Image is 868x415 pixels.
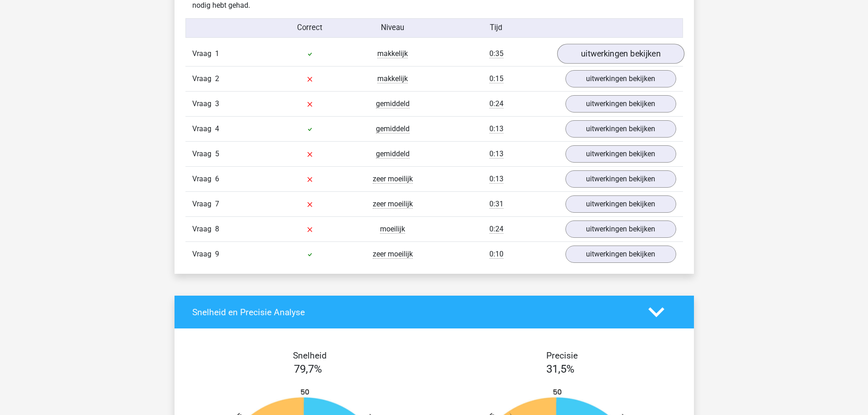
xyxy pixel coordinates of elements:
span: 0:24 [489,225,503,234]
span: Vraag [192,123,215,134]
span: 4 [215,124,219,133]
div: Tijd [434,22,558,34]
span: moeilijk [380,225,405,234]
span: makkelijk [377,74,408,83]
a: uitwerkingen bekijken [565,195,676,213]
span: 6 [215,174,219,183]
span: Vraag [192,249,215,260]
span: Vraag [192,224,215,235]
span: 0:13 [489,174,503,184]
span: Vraag [192,199,215,210]
span: 3 [215,99,219,108]
span: 0:31 [489,200,503,209]
a: uitwerkingen bekijken [565,145,676,163]
div: Correct [268,22,351,34]
a: uitwerkingen bekijken [565,170,676,188]
h4: Snelheid en Precisie Analyse [192,307,635,318]
span: 1 [215,49,219,58]
span: gemiddeld [376,99,410,108]
span: 0:24 [489,99,503,108]
span: zeer moeilijk [373,250,413,259]
span: 0:35 [489,49,503,58]
span: Vraag [192,149,215,159]
a: uitwerkingen bekijken [565,95,676,113]
span: zeer moeilijk [373,200,413,209]
span: Vraag [192,174,215,184]
span: 7 [215,200,219,208]
span: 0:13 [489,124,503,133]
span: 0:10 [489,250,503,259]
span: zeer moeilijk [373,174,413,184]
span: Vraag [192,98,215,109]
span: gemiddeld [376,149,410,159]
span: Vraag [192,73,215,84]
span: 8 [215,225,219,233]
a: uitwerkingen bekijken [565,120,676,138]
a: uitwerkingen bekijken [565,246,676,263]
h4: Precisie [445,350,680,361]
span: 31,5% [546,363,575,375]
span: 0:13 [489,149,503,159]
div: Niveau [351,22,434,34]
span: gemiddeld [376,124,410,133]
span: 5 [215,149,219,158]
span: 0:15 [489,74,503,83]
span: 79,7% [294,363,322,375]
a: uitwerkingen bekijken [565,70,676,87]
a: uitwerkingen bekijken [565,220,676,238]
h4: Snelheid [192,350,427,361]
span: 2 [215,74,219,83]
span: 9 [215,250,219,258]
span: makkelijk [377,49,408,58]
span: Vraag [192,48,215,59]
a: uitwerkingen bekijken [557,44,684,64]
